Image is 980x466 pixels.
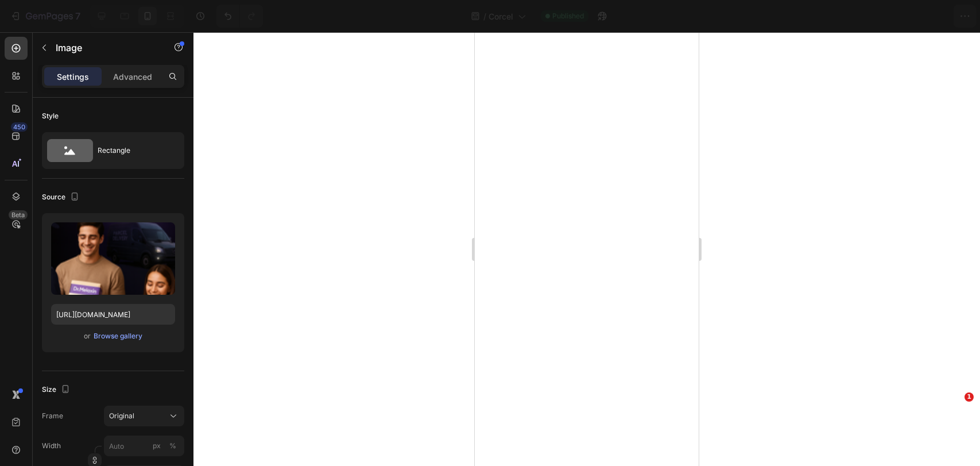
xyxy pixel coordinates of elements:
button: Publish [904,5,952,28]
button: % [150,439,164,453]
span: Corcel [489,10,513,22]
input: https://example.com/image.jpg [51,304,175,325]
span: Save [871,11,890,21]
button: Save [861,5,899,28]
button: Browse gallery [93,330,143,342]
span: 1 [964,392,974,402]
button: px [166,439,180,453]
div: % [169,441,176,451]
label: Width [42,441,61,451]
span: or [84,329,91,343]
div: Source [42,190,82,205]
p: Settings [57,71,89,83]
button: 7 [5,5,86,28]
div: Publish [913,10,942,22]
p: 7 [75,9,80,23]
div: Size [42,382,72,398]
p: Advanced [113,71,152,83]
div: Rectangle [98,137,168,164]
span: / [483,10,486,22]
div: 450 [11,122,28,132]
div: Browse gallery [94,331,142,341]
span: Original [109,411,134,421]
label: Frame [42,411,63,421]
button: Original [104,406,184,426]
img: preview-image [51,222,175,295]
iframe: Intercom live chat [941,410,969,437]
input: px% [104,436,184,456]
span: Published [552,11,584,21]
p: Image [56,41,153,55]
div: px [153,441,161,451]
div: Beta [9,210,28,219]
div: Style [42,111,59,121]
iframe: Design area [475,32,699,466]
div: Undo/Redo [216,5,263,28]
